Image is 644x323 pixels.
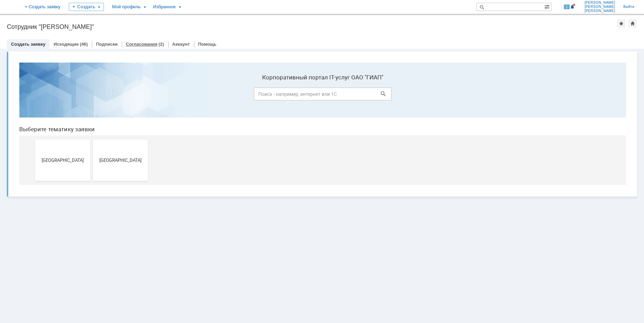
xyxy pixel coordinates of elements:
div: Создать [69,3,104,11]
span: [GEOGRAPHIC_DATA] [23,100,74,105]
div: (46) [80,42,88,47]
span: Расширенный поиск [544,3,551,10]
a: Создать заявку [11,42,45,47]
div: Добавить в избранное [617,19,625,27]
a: Помощь [198,42,216,47]
div: Сотрудник "[PERSON_NAME]" [7,23,617,30]
span: [PERSON_NAME] [584,9,615,13]
span: [PERSON_NAME] [584,5,615,9]
a: Исходящие [54,42,79,47]
span: [GEOGRAPHIC_DATA] [81,100,132,105]
input: Поиск - например, интернет или 1С [240,31,378,43]
header: Выберите тематику заявки [6,69,612,76]
span: [PERSON_NAME] [584,1,615,5]
span: 1 [564,4,570,9]
div: (2) [159,42,164,47]
div: Сделать домашней страницей [629,19,637,27]
button: [GEOGRAPHIC_DATA] [79,82,134,124]
a: Подписки [96,42,118,47]
a: Согласования [126,42,158,47]
button: [GEOGRAPHIC_DATA] [21,82,76,124]
a: Аккаунт [172,42,190,47]
label: Корпоративный портал IT-услуг ОАО "ГИАП" [240,17,378,24]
